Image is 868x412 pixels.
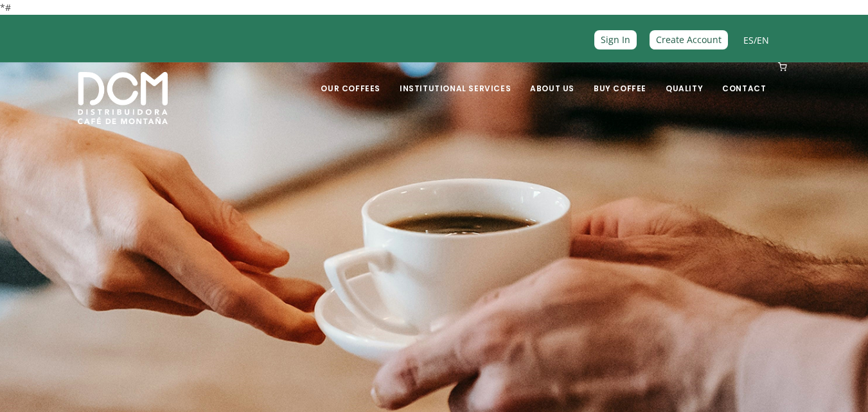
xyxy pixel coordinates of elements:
[757,34,769,46] a: EN
[658,64,711,94] a: Quality
[313,64,388,94] a: Our Coffees
[392,64,518,94] a: Institutional Services
[586,64,654,94] a: Buy Coffee
[743,34,754,46] a: ES
[743,33,769,48] span: /
[594,30,637,49] a: Sign In
[714,64,774,94] a: Contact
[522,64,582,94] a: About Us
[650,30,728,49] a: Create Account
